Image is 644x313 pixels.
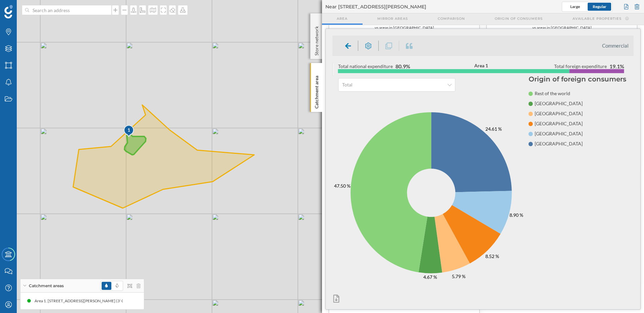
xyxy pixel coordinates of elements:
p: Catchment area [313,73,320,109]
span: Catchment areas [29,283,64,289]
span: Area [337,16,347,21]
span: Near [STREET_ADDRESS][PERSON_NAME] [325,3,426,10]
div: vs areas in [GEOGRAPHIC_DATA] [336,24,473,31]
span: Comparison [438,16,465,21]
div: 1 [123,127,135,133]
div: vs areas in [GEOGRAPHIC_DATA] [493,24,630,31]
span: Mirror areas [377,16,408,21]
span: Available properties [573,16,622,21]
img: Geoblink Logo [4,5,13,18]
span: Support [14,5,38,11]
p: Store network [313,23,320,56]
div: Area 1. [STREET_ADDRESS][PERSON_NAME] (3' On foot) [33,298,138,304]
span: Large [570,4,580,9]
span: Origin of consumers [495,16,543,21]
img: pois-map-marker.svg [123,125,135,138]
span: Regular [593,4,606,9]
div: 1 [123,125,133,137]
